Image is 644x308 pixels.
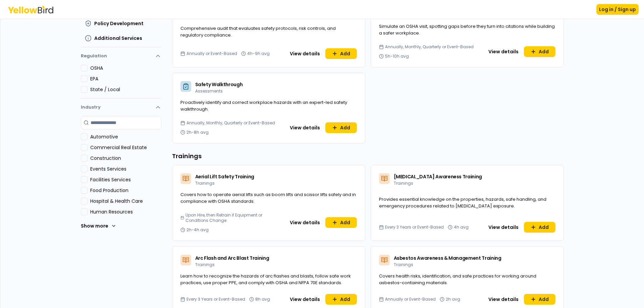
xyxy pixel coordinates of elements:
button: View details [286,122,324,133]
span: Comprehensive audit that evaluates safety protocols, risk controls, and regulatory compliance. [180,25,336,38]
span: Provides essential knowledge on the properties, hazards, safe handling, and emergency procedures ... [379,196,546,209]
label: Food Production [90,187,161,194]
button: Add [524,46,555,57]
button: View details [484,222,523,233]
button: Show more [81,219,116,233]
button: View details [286,217,324,228]
span: 4h avg [454,225,469,230]
button: Regulation [81,50,161,65]
span: Proactively identify and correct workplace hazards with an expert-led safety walkthrough. [180,99,347,112]
button: Add [524,222,555,233]
span: Every 3 Years or Event-Based [186,297,245,302]
span: Arc Flash and Arc Blast Training [195,255,269,261]
label: Human Resources [90,208,161,215]
label: Hospital & Health Care [90,198,161,204]
span: Annually or Event-Based [186,51,237,56]
label: Automotive [90,133,161,140]
button: View details [484,46,523,57]
span: Simulate an OSHA visit, spotting gaps before they turn into citations while building a safer work... [379,23,555,36]
button: Additional Services [81,32,161,44]
div: Industry [81,116,161,238]
label: EPA [90,75,161,82]
span: 2h-4h avg [186,227,209,233]
button: View details [286,294,324,305]
label: State / Local [90,86,161,93]
span: Trainings [195,262,215,267]
span: 4h-9h avg [247,51,270,56]
span: Trainings [394,180,413,186]
span: Covers health risks, identification, and safe practices for working around asbestos-containing ma... [379,273,536,286]
label: Facilities Services [90,176,161,183]
span: Covers how to operate aerial lifts such as boom lifts and scissor lifts safely and in compliance ... [180,191,356,204]
span: Annually, Monthly, Quarterly or Event-Based [186,120,275,126]
button: Add [325,122,357,133]
span: Assessments [195,88,223,94]
label: Events Services [90,166,161,172]
span: Every 3 Years or Event-Based [385,225,444,230]
span: [MEDICAL_DATA] Awareness Training [394,173,482,180]
div: Regulation [81,65,161,98]
span: Policy Development [94,20,144,27]
button: Add [325,217,357,228]
span: Aerial Lift Safety Training [195,173,255,180]
label: OSHA [90,65,161,71]
span: Trainings [195,180,215,186]
h3: Trainings [172,151,564,161]
button: Log in / Sign up [596,4,639,15]
button: Add [325,294,357,305]
span: Asbestos Awareness & Management Training [394,255,501,261]
span: 2h-8h avg [186,130,209,135]
label: Commercial Real Estate [90,144,161,151]
span: 8h avg [255,297,270,302]
label: Construction [90,155,161,162]
button: View details [484,294,523,305]
button: Add [524,294,555,305]
span: Learn how to recognize the hazards of arc flashes and blasts, follow safe work practices, use pro... [180,273,351,286]
button: Industry [81,99,161,116]
span: Additional Services [94,35,142,42]
button: Policy Development [81,17,161,29]
span: 5h-10h avg [385,54,409,59]
span: Upon Hire, then Retrain if Equipment or Conditions Change [185,212,283,223]
button: Add [325,48,357,59]
span: 2h avg [446,297,460,302]
span: Annually, Monthly, Quarterly or Event-Based [385,44,474,50]
button: View details [286,48,324,59]
span: Annually or Event-Based [385,297,436,302]
span: Trainings [394,262,413,267]
span: Safety Walkthrough [195,81,243,88]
